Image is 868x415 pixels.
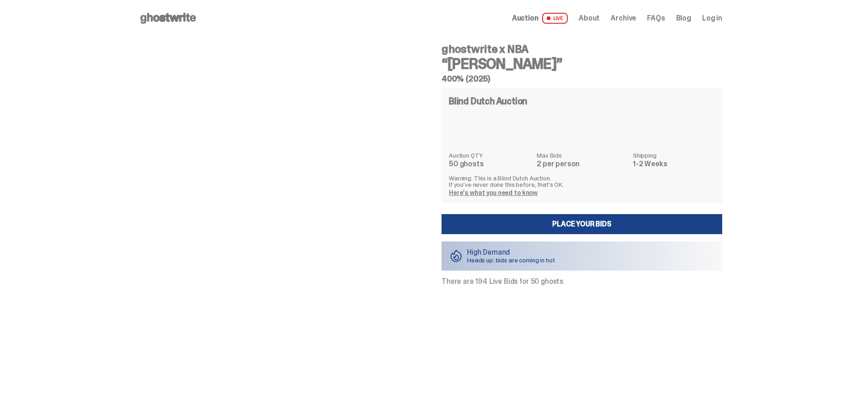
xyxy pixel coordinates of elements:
dt: Auction QTY [449,152,531,159]
span: Auction [512,15,539,22]
h4: ghostwrite x NBA [442,44,722,55]
dd: 1-2 Weeks [633,160,715,168]
a: About [579,15,600,22]
a: Here's what you need to know [449,189,538,197]
h4: Blind Dutch Auction [449,97,527,106]
a: Place your Bids [442,214,722,234]
h3: “[PERSON_NAME]” [442,56,722,71]
dd: 50 ghosts [449,160,531,168]
h5: 400% (2025) [442,75,722,83]
p: There are 194 Live Bids for 50 ghosts. [442,278,722,285]
a: Archive [611,15,636,22]
a: Auction LIVE [512,13,568,24]
a: FAQs [647,15,665,22]
dt: Shipping [633,152,715,159]
p: Heads up: bids are coming in hot [467,257,555,263]
p: Warning: This is a Blind Dutch Auction. If you’ve never done this before, that’s OK. [449,175,715,188]
span: LIVE [542,13,568,24]
dd: 2 per person [537,160,627,168]
a: Log in [702,15,722,22]
a: Blog [676,15,691,22]
p: High Demand [467,249,555,256]
dt: Max Bids [537,152,627,159]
